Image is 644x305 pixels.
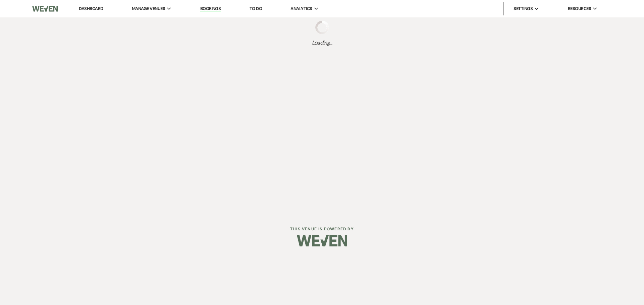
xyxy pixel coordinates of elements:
[315,21,329,34] img: loading spinner
[297,229,347,252] img: Weven Logo
[514,5,533,12] span: Settings
[290,5,312,12] span: Analytics
[312,39,332,47] span: Loading...
[132,5,165,12] span: Manage Venues
[200,6,221,12] a: Bookings
[79,6,103,11] a: Dashboard
[568,5,591,12] span: Resources
[250,6,262,11] a: To Do
[32,2,58,16] img: Weven Logo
